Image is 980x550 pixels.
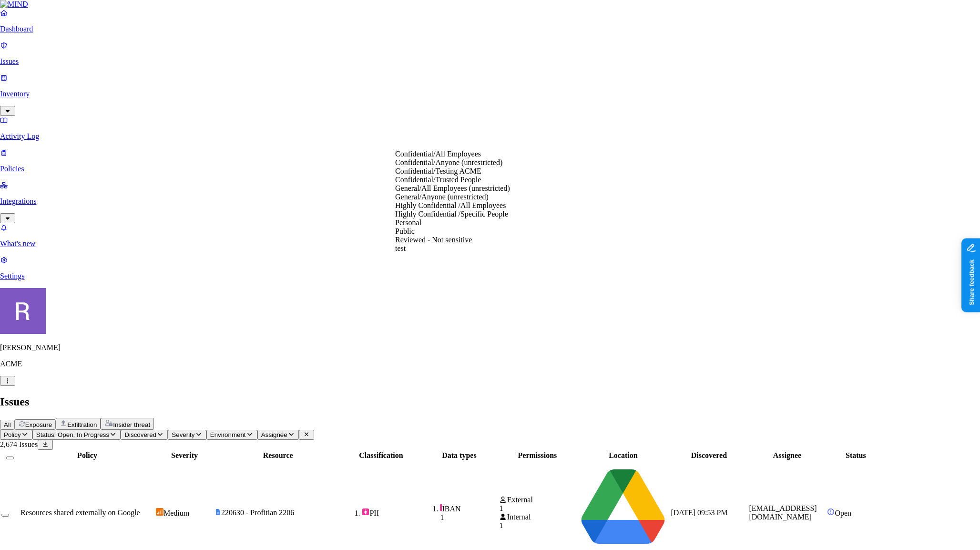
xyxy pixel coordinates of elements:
span: Confidential/All Employees [395,150,481,158]
span: Confidential/Anyone (unrestricted) [395,158,502,166]
span: General/All Employees (unrestricted) [395,184,510,192]
span: Highly Confidential /All Employees [395,201,506,209]
span: Personal [395,218,421,227]
span: Confidential/Testing ACME [395,167,481,175]
span: General/Anyone (unrestricted) [395,193,489,201]
span: Confidential/Trusted People [395,176,481,184]
span: test [395,244,406,252]
span: Highly Confidential /Specific People [395,210,508,218]
span: Public [395,227,415,235]
span: Reviewed - Not sensitive [395,236,472,244]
